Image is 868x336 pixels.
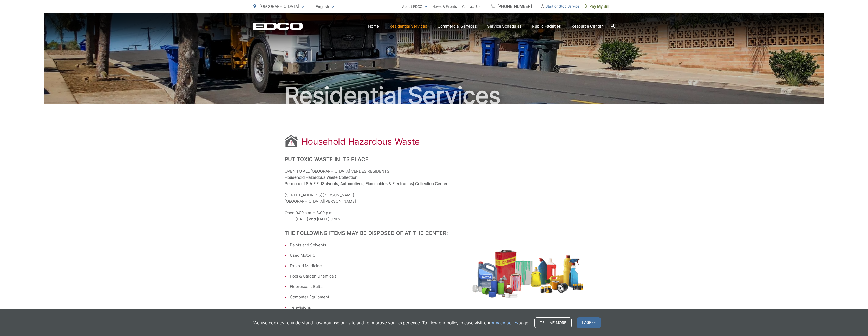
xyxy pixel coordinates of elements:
[260,4,299,9] span: [GEOGRAPHIC_DATA]
[532,23,561,29] a: Public Facilities
[285,210,296,222] td: Open:
[285,175,448,186] strong: Household Hazardous Waste Collection Permanent S.A.F.E. (Solvents, Automotives, Flammables & Elec...
[472,250,584,298] img: hazardous-waste.png
[285,230,584,236] h2: The following items may be disposed of at the Center:
[571,23,603,29] a: Resource Center
[285,168,584,187] p: OPEN TO ALL [GEOGRAPHIC_DATA] VERDES RESIDENTS
[389,23,427,29] a: Residential Services
[290,294,337,300] li: Computer Equipment
[253,83,615,109] h2: Residential Services
[296,210,341,222] td: 9:00 a.m. – 3:00 p.m. [DATE] and [DATE] ONLY
[491,320,518,326] a: privacy policy
[585,3,609,10] span: Pay My Bill
[438,23,477,29] a: Commercial Services
[290,304,337,311] li: Televisions
[290,284,337,290] li: Fluorescent Bulbs
[290,273,337,279] li: Pool & Garden Chemicals
[432,3,457,10] a: News & Events
[285,192,584,205] p: [STREET_ADDRESS][PERSON_NAME] [GEOGRAPHIC_DATA][PERSON_NAME]
[312,2,338,11] span: English
[253,320,529,326] p: We use cookies to understand how you use our site and to improve your experience. To view our pol...
[577,317,601,328] span: I agree
[368,23,379,29] a: Home
[487,23,522,29] a: Service Schedules
[462,3,480,10] a: Contact Us
[534,317,572,328] a: Tell me more
[290,263,337,269] li: Expired Medicine
[290,252,337,259] li: Used Motor Oil
[302,136,420,147] h1: Household Hazardous Waste
[290,242,337,248] li: Paints and Solvents
[285,156,584,162] h2: Put Toxic Waste In Its Place
[253,23,303,30] a: EDCD logo. Return to the homepage.
[402,3,427,10] a: About EDCO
